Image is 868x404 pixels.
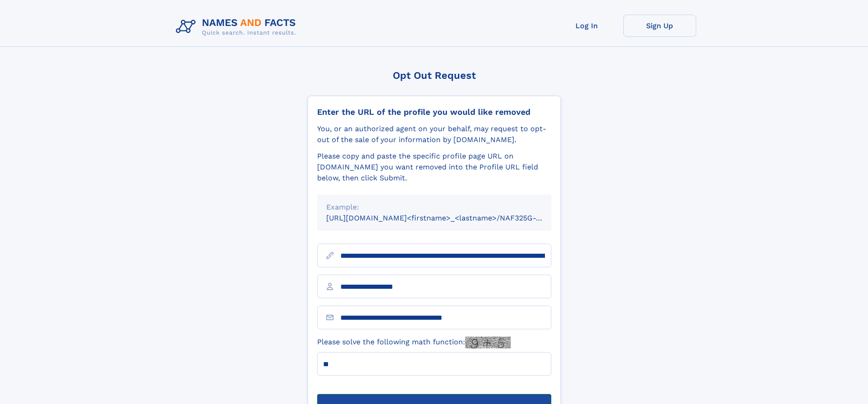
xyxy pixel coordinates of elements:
[326,202,542,213] div: Example:
[326,214,569,222] small: [URL][DOMAIN_NAME]<firstname>_<lastname>/NAF325G-xxxxxxxx
[317,123,551,145] div: You, or an authorized agent on your behalf, may request to opt-out of the sale of your informatio...
[550,15,623,37] a: Log In
[317,151,551,184] div: Please copy and paste the specific profile page URL on [DOMAIN_NAME] you want removed into the Pr...
[317,337,511,348] label: Please solve the following math function:
[623,15,696,37] a: Sign Up
[317,107,551,117] div: Enter the URL of the profile you would like removed
[308,70,561,81] div: Opt Out Request
[172,15,303,39] img: Logo Names and Facts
